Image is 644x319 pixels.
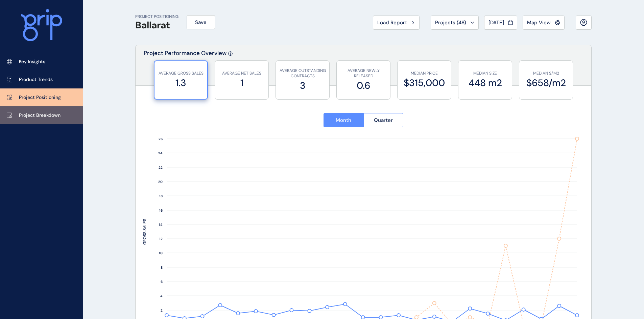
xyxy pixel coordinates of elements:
p: Key Insights [19,58,45,65]
button: Month [324,113,363,127]
span: Month [336,117,351,124]
text: 10 [159,251,163,255]
p: AVERAGE NEWLY RELEASED [340,68,387,79]
p: Project Breakdown [19,112,61,119]
label: 0.6 [340,79,387,92]
span: Projects ( 48 ) [435,19,466,26]
text: 2 [161,308,163,313]
text: 24 [158,151,163,155]
label: 1.3 [158,76,204,89]
text: GROSS SALES [142,219,147,245]
p: Project Performance Overview [144,49,226,85]
p: MEDIAN $/M2 [523,71,569,76]
button: Map View [523,16,565,30]
button: [DATE] [484,16,517,30]
text: 4 [160,294,163,298]
p: AVERAGE NET SALES [218,71,265,76]
p: MEDIAN SIZE [462,71,508,76]
text: 20 [158,180,163,184]
text: 22 [159,165,163,170]
p: AVERAGE GROSS SALES [158,71,204,76]
label: 448 m2 [462,76,508,89]
label: $315,000 [401,76,448,89]
label: $658/m2 [523,76,569,89]
text: 12 [159,237,163,241]
label: 1 [218,76,265,89]
text: 16 [159,208,163,213]
button: Save [187,15,215,29]
button: Load Report [373,16,420,30]
text: 18 [159,194,163,198]
p: PROJECT POSITIONING [135,14,178,20]
span: [DATE] [488,19,504,26]
p: Project Positioning [19,94,61,101]
p: MEDIAN PRICE [401,71,448,76]
text: 6 [161,280,163,284]
span: Load Report [377,19,407,26]
span: Quarter [374,117,393,124]
span: Map View [527,19,551,26]
h1: Ballarat [135,20,178,31]
p: Product Trends [19,76,53,83]
label: 3 [279,79,326,92]
button: Quarter [363,113,404,127]
text: 8 [161,265,163,270]
text: 14 [159,222,163,227]
text: 26 [159,137,163,141]
p: AVERAGE OUTSTANDING CONTRACTS [279,68,326,79]
button: Projects (48) [431,16,479,30]
span: Save [195,19,207,26]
